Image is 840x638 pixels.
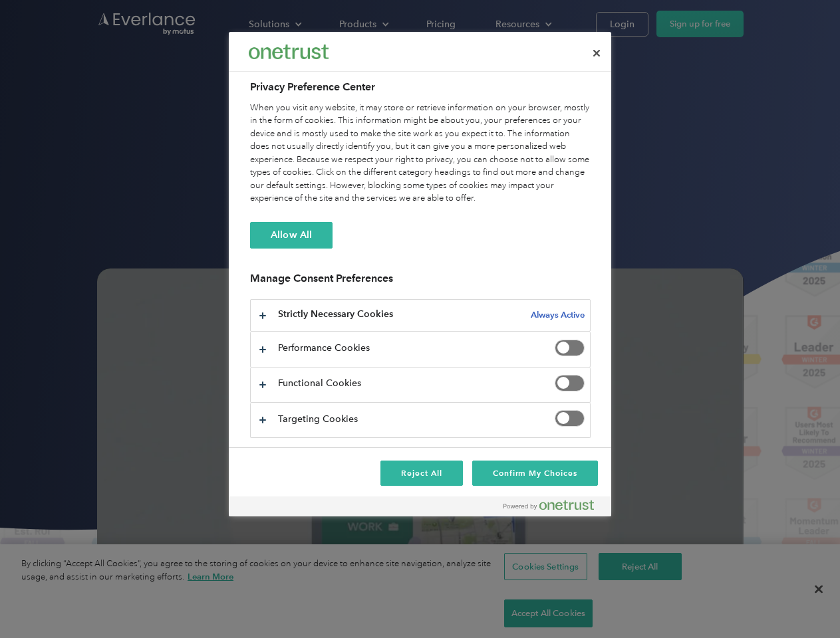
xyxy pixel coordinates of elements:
[250,102,591,205] div: When you visit any website, it may store or retrieve information on your browser, mostly in the f...
[249,39,329,65] div: Everlance
[229,32,611,516] div: Preference center
[249,45,329,58] img: Everlance
[503,500,605,516] a: Powered by OneTrust Opens in a new Tab
[472,461,598,486] button: Confirm My Choices
[229,32,611,516] div: Privacy Preference Center
[98,79,165,107] input: Submit
[582,39,611,68] button: Close
[250,272,591,292] h3: Manage Consent Preferences
[380,461,463,486] button: Reject All
[503,500,594,510] img: Powered by OneTrust Opens in a new Tab
[250,79,591,95] h2: Privacy Preference Center
[250,222,333,249] button: Allow All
